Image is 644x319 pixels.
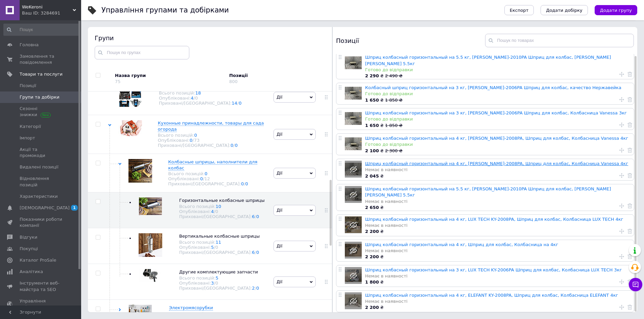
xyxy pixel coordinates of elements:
span: Замовлення та повідомлення [20,53,63,65]
span: / [192,138,199,143]
div: Опубліковані: [179,245,260,250]
span: 1 850 ₴ [385,98,402,103]
a: 2 [252,286,255,291]
b: 2 045 [365,174,379,179]
a: 18 [195,90,201,96]
button: Додати добірку [541,5,588,15]
a: 3 [211,281,214,286]
span: Позиції [20,83,36,89]
div: ₴ [365,254,630,260]
b: 2 200 [365,254,379,259]
span: / [214,209,218,214]
span: Дії [277,170,282,176]
span: Горизонтальные колбасные шприцы [179,198,265,203]
div: Опубліковані: [179,281,259,286]
b: 1 800 [365,280,379,285]
div: Назва групи [115,73,224,79]
div: 800 [229,79,238,84]
a: 4 [191,96,193,101]
div: Всього позицій: [179,275,259,281]
div: Приховані/[GEOGRAPHIC_DATA]: [179,286,259,291]
div: Всього позицій: [168,171,267,176]
div: ₴ [365,304,630,311]
span: / [214,245,218,250]
a: Шприц колбасный горизонтальный на 4 кг, [PERSON_NAME]-2008PA, Шприц для колбас, Колбасница Vaness... [365,161,628,166]
div: 75 [115,79,121,84]
a: Шприц колбасный горизонтальный на 4 кг, Шприц для колбас, Колбасница на 4кг [365,242,558,247]
a: Колбасный шприц горизонтальный на 3 кг, [PERSON_NAME]-2006PA Шприц для колбас, качество Нержавейка [365,85,621,90]
div: Готово до відправки [365,67,630,73]
span: Додати групу [600,8,632,13]
span: Дії [277,95,282,100]
div: Ваш ID: 3284691 [22,10,81,16]
a: 5 [216,275,218,281]
a: Видалити товар [627,279,632,285]
a: 10 [216,204,221,209]
b: 2 100 [365,148,379,153]
div: Всього позицій: [159,90,258,96]
a: 4 [211,209,214,214]
div: Всього позицій: [179,240,260,245]
h1: Управління групами та добірками [101,6,229,14]
span: Управління сайтом [20,298,63,310]
a: 0 [235,143,238,148]
span: Видалені позиції [20,164,58,170]
a: 6 [252,214,255,219]
a: Видалити товар [627,172,632,179]
div: Опубліковані: [159,96,258,101]
div: Немає в наявності [365,167,630,173]
img: Вертикальные колбасные шприцы [139,233,162,257]
span: WeKeroni [22,4,73,10]
a: 0 [245,181,248,186]
a: 0 [256,250,259,255]
div: Немає в наявності [365,248,630,254]
a: Видалити товар [627,122,632,128]
input: Пошук по товарах [485,34,634,47]
b: 2 290 [365,73,379,78]
span: Додати добірку [546,8,582,13]
span: Відновлення позицій [20,176,63,188]
b: 2 650 [365,205,379,210]
span: Відгуки [20,234,37,240]
span: / [203,176,210,181]
span: Покупці [20,246,38,252]
div: Всього позицій: [169,311,249,316]
b: 2 200 [365,305,379,310]
span: 1 850 ₴ [385,123,402,128]
span: Товари та послуги [20,71,63,77]
div: Немає в наявності [365,273,630,279]
div: Приховані/[GEOGRAPHIC_DATA]: [168,181,267,186]
a: Шприц колбасный горизонтальный на 4 кг, LUX TECH KY-2008PA, Шприц для колбас, Колбасница LUX TECH... [365,217,623,222]
a: 0 [256,214,259,219]
span: 1 [71,205,78,211]
span: Експорт [510,8,529,13]
a: 0 [190,138,192,143]
b: 1 650 [365,123,379,128]
a: 0 [231,143,233,148]
div: Приховані/[GEOGRAPHIC_DATA]: [179,250,260,255]
a: 0 [200,176,203,181]
span: Дії [277,132,282,137]
div: Опубліковані: [168,176,267,181]
a: Видалити товар [627,97,632,103]
span: / [255,214,259,219]
a: Шприц колбасный горизонтальный на 5.5 кг, [PERSON_NAME]-2010PA Шприц для колбас, [PERSON_NAME] [P... [365,55,611,66]
input: Пошук [3,24,80,36]
span: / [233,143,238,148]
a: Видалити товар [627,71,632,77]
div: Приховані/[GEOGRAPHIC_DATA]: [158,143,267,148]
div: 0 [215,281,218,286]
a: Видалити товар [627,228,632,234]
img: Колбасные шприцы, наполнители для колбас [128,159,152,183]
a: 0 [256,286,259,291]
span: Дії [277,243,282,248]
span: [DEMOGRAPHIC_DATA] [20,205,70,211]
div: Немає в наявності [365,222,630,229]
span: Дії [277,208,282,213]
span: Акції та промокоди [20,147,63,159]
a: Видалити товар [627,147,632,153]
a: 5 [211,245,214,250]
div: Приховані/[GEOGRAPHIC_DATA]: [179,214,265,219]
span: ₴ [365,98,385,103]
span: Сезонні знижки [20,106,63,118]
